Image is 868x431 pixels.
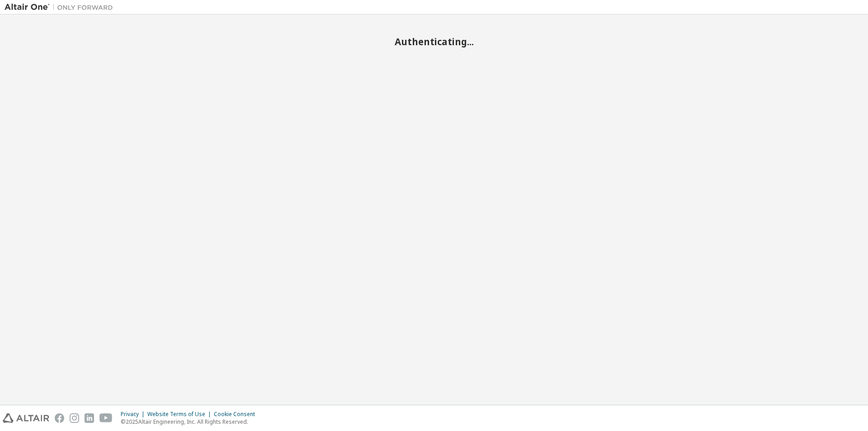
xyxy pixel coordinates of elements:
[99,413,113,423] img: youtube.svg
[121,411,147,418] div: Privacy
[5,3,118,12] img: Altair One
[147,411,214,418] div: Website Terms of Use
[55,413,64,423] img: facebook.svg
[121,418,260,426] p: © 2025 Altair Engineering, Inc. All Rights Reserved.
[3,413,49,423] img: altair_logo.svg
[70,413,79,423] img: instagram.svg
[85,413,94,423] img: linkedin.svg
[5,36,863,47] h2: Authenticating...
[214,411,260,418] div: Cookie Consent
